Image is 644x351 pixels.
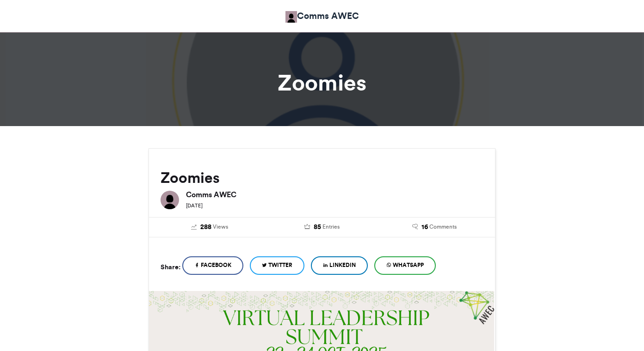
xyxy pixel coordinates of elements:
a: 85 Entries [273,222,372,232]
small: [DATE] [186,202,203,209]
span: Views [213,223,228,231]
span: 288 [200,222,211,232]
span: Comments [429,223,457,231]
a: WhatsApp [374,256,436,275]
a: 288 Views [161,222,259,232]
span: Twitter [268,261,292,269]
a: 16 Comments [385,222,483,232]
img: Comms AWEC [161,191,179,209]
a: LinkedIn [311,256,368,275]
a: Twitter [250,256,304,275]
h5: Share: [161,261,180,273]
span: Entries [322,223,340,231]
a: Facebook [182,256,243,275]
span: 85 [314,222,321,232]
span: 16 [421,222,428,232]
h2: Zoomies [161,169,483,186]
img: Comms AWEC [285,11,297,23]
a: Comms AWEC [285,9,359,23]
span: Facebook [201,261,231,269]
iframe: chat widget [605,314,635,342]
h1: Zoomies [65,72,579,94]
h6: Comms AWEC [186,191,483,198]
span: WhatsApp [393,261,424,269]
span: LinkedIn [329,261,356,269]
